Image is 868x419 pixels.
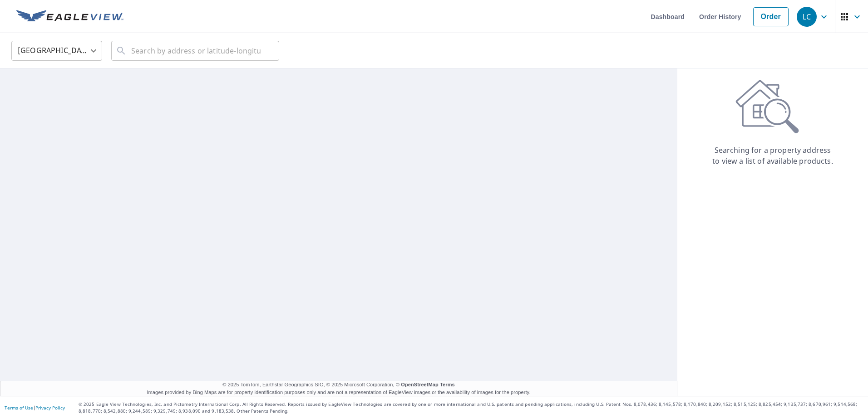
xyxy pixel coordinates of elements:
[131,38,261,63] input: Search by address or latitude-longitude
[79,401,863,414] p: © 2025 Eagle View Technologies, Inc. and Pictometry International Corp. All Rights Reserved. Repo...
[752,7,789,26] a: Order
[406,381,444,388] a: OpenStreetMap
[446,381,461,388] a: Terms
[5,405,65,410] p: |
[16,10,123,24] img: EV Logo
[712,145,833,166] p: Searching for a property address to view a list of available products.
[217,381,461,389] span: © 2025 TomTom, Earthstar Geographics SIO, © 2025 Microsoft Corporation, ©
[5,404,33,411] a: Terms of Use
[11,38,102,63] div: [GEOGRAPHIC_DATA]
[797,7,817,27] div: LC
[35,404,65,411] a: Privacy Policy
